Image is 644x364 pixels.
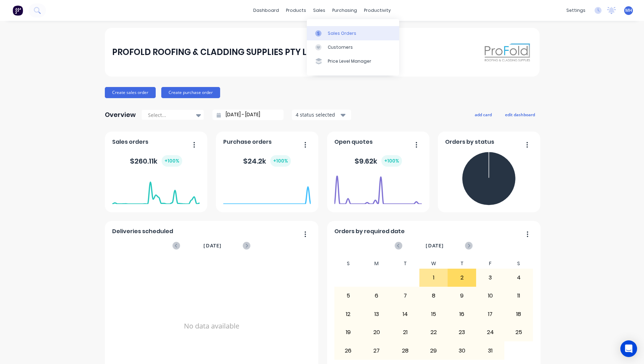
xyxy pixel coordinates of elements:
[391,324,419,341] div: 21
[203,242,222,250] span: [DATE]
[328,44,353,50] div: Customers
[243,155,291,167] div: $ 24.2k
[448,269,476,286] div: 2
[470,110,496,119] button: add card
[363,342,391,359] div: 27
[483,40,532,64] img: PROFOLD ROOFING & CLADDING SUPPLIES PTY LTD
[563,5,589,16] div: settings
[13,5,23,16] img: Factory
[476,306,504,323] div: 17
[296,111,340,118] div: 4 status selected
[363,259,391,269] div: M
[504,259,533,269] div: S
[476,269,504,286] div: 3
[476,287,504,304] div: 10
[334,227,405,236] span: Orders by required date
[334,259,363,269] div: S
[420,324,448,341] div: 22
[334,324,362,341] div: 19
[448,287,476,304] div: 9
[448,324,476,341] div: 23
[328,58,371,64] div: Price Level Manager
[505,269,533,286] div: 4
[381,155,402,167] div: + 100 %
[112,138,148,146] span: Sales orders
[292,110,351,120] button: 4 status selected
[476,324,504,341] div: 24
[307,54,399,68] a: Price Level Manager
[334,342,362,359] div: 26
[448,342,476,359] div: 30
[420,342,448,359] div: 29
[334,287,362,304] div: 5
[448,259,476,269] div: T
[161,87,220,98] button: Create purchase order
[270,155,291,167] div: + 100 %
[307,26,399,40] a: Sales Orders
[363,287,391,304] div: 6
[162,155,182,167] div: + 100 %
[329,5,360,16] div: purchasing
[620,340,637,357] div: Open Intercom Messenger
[445,138,494,146] span: Orders by status
[223,138,272,146] span: Purchase orders
[250,5,282,16] a: dashboard
[391,287,419,304] div: 7
[476,342,504,359] div: 31
[310,5,329,16] div: sales
[419,259,448,269] div: W
[328,30,356,37] div: Sales Orders
[112,45,318,59] div: PROFOLD ROOFING & CLADDING SUPPLIES PTY LTD
[282,5,310,16] div: products
[130,155,182,167] div: $ 260.11k
[355,155,402,167] div: $ 9.62k
[625,7,632,14] span: MH
[420,269,448,286] div: 1
[105,87,156,98] button: Create sales order
[505,306,533,323] div: 18
[391,342,419,359] div: 28
[307,40,399,54] a: Customers
[420,287,448,304] div: 8
[105,108,136,122] div: Overview
[505,324,533,341] div: 25
[505,287,533,304] div: 11
[391,306,419,323] div: 14
[426,242,444,250] span: [DATE]
[391,259,419,269] div: T
[363,306,391,323] div: 13
[334,138,373,146] span: Open quotes
[476,259,505,269] div: F
[501,110,540,119] button: edit dashboard
[448,306,476,323] div: 16
[360,5,394,16] div: productivity
[334,306,362,323] div: 12
[363,324,391,341] div: 20
[420,306,448,323] div: 15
